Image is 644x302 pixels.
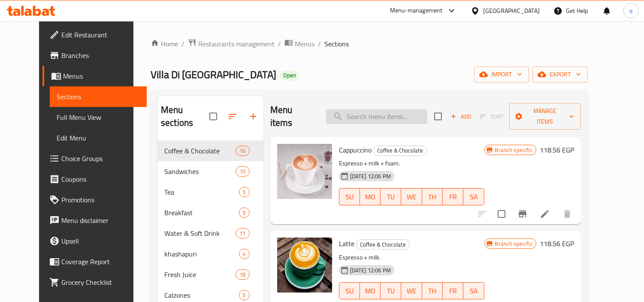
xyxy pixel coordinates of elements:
span: Grocery Checklist [61,277,140,287]
span: Manage items [516,106,574,127]
span: Open [280,72,299,79]
div: Open [280,70,299,81]
span: TH [426,191,439,203]
div: Sandwiches10 [157,161,263,182]
button: MO [360,282,381,299]
div: items [236,269,249,280]
span: Sort sections [222,106,243,127]
a: Home [151,39,178,49]
span: 4 [239,250,249,258]
button: Add [447,110,475,123]
button: SA [463,282,484,299]
span: Calzones [164,290,239,300]
span: MO [363,285,377,297]
a: Edit Restaurant [42,24,147,45]
a: Menu disclaimer [42,210,147,231]
a: Full Menu View [50,107,147,128]
nav: breadcrumb [151,38,588,49]
a: Menus [42,66,147,86]
div: Menu-management [390,6,443,16]
span: Add item [447,110,475,123]
li: / [181,39,184,49]
a: Grocery Checklist [42,272,147,293]
button: WE [401,282,422,299]
button: delete [557,204,577,224]
span: Latte [339,237,354,250]
span: Cappuccino [339,143,372,156]
a: Sections [50,86,147,107]
span: Coffee & Chocolate [374,146,426,156]
h6: 118.56 EGP [540,144,574,156]
button: TU [381,188,401,205]
div: Breakfast9 [157,202,263,223]
div: Tea [164,187,239,197]
div: items [239,249,250,259]
span: Select section first [475,110,509,123]
span: Choice Groups [61,153,140,164]
input: search [326,109,427,124]
span: WE [405,191,418,203]
span: 9 [239,209,249,217]
h6: 118.56 EGP [540,238,574,250]
span: Select to update [493,205,511,223]
span: Select all sections [204,107,222,125]
span: Upsell [61,236,140,246]
a: Branches [42,45,147,66]
button: FR [443,188,463,205]
div: Water & Soft Drink11 [157,223,263,244]
li: / [318,39,321,49]
span: Fresh Juice [164,269,236,280]
a: Coverage Report [42,251,147,272]
span: FR [446,191,460,203]
span: MO [363,191,377,203]
a: Promotions [42,189,147,210]
span: Coffee & Chocolate [164,146,236,156]
span: 10 [236,168,249,176]
a: Coupons [42,169,147,189]
span: SU [343,191,357,203]
span: Edit Restaurant [61,30,140,40]
span: Coffee & Chocolate [357,240,409,250]
a: Edit Menu [50,128,147,148]
span: Select section [429,107,447,125]
span: 16 [236,147,249,155]
div: Coffee & Chocolate16 [157,140,263,161]
button: Add section [243,106,263,127]
button: SA [463,188,484,205]
span: Villa Di [GEOGRAPHIC_DATA] [151,65,276,84]
img: Cappuccino [277,144,332,199]
button: TU [381,282,401,299]
div: items [239,187,250,197]
span: Coupons [61,174,140,184]
a: Restaurants management [188,38,275,49]
span: Coverage Report [61,256,140,267]
a: Choice Groups [42,148,147,169]
div: khashapuri4 [157,244,263,264]
div: items [239,290,250,300]
span: 11 [236,229,249,238]
a: Upsell [42,231,147,251]
span: import [481,69,522,80]
div: Fresh Juice18 [157,264,263,285]
button: FR [443,282,463,299]
span: TU [384,191,398,203]
span: export [539,69,581,80]
div: [GEOGRAPHIC_DATA] [483,6,540,15]
span: khashapuri [164,249,239,259]
button: import [474,67,529,82]
span: Menus [63,71,140,81]
button: TH [422,282,443,299]
p: Espresso + milk. [339,252,484,263]
span: Breakfast [164,207,239,218]
span: Water & Soft Drink [164,228,236,238]
div: items [236,146,249,156]
span: 18 [236,271,249,279]
span: [DATE] 12:06 PM [347,266,394,275]
h2: Menu items [270,104,316,129]
div: items [236,166,249,177]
